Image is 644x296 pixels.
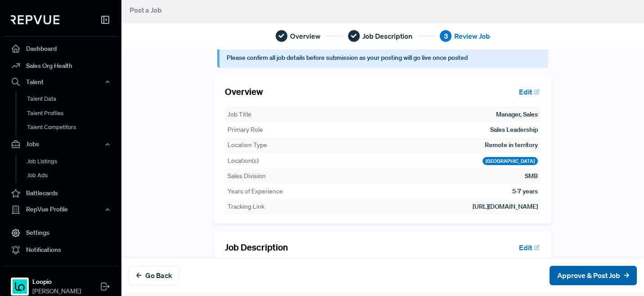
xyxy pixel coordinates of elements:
td: 5-7 years [512,186,538,197]
th: Sales Division [227,171,305,181]
img: RepVue [11,15,59,24]
span: Review Job [454,31,490,41]
h5: Job Description [225,242,288,253]
a: Sales Org Health [4,57,118,74]
td: Remote in territory [484,140,538,150]
td: Manager, Sales [496,109,538,120]
button: Edit [515,84,541,99]
span: Post a Job [130,5,162,14]
td: Sales Leadership [490,125,538,135]
button: Talent [4,74,118,90]
button: Approve & Post Job [550,266,637,285]
th: Tracking Link [227,202,305,212]
button: Edit [515,240,541,255]
img: Loopio [13,279,27,293]
a: Talent Profiles [16,106,130,120]
span: Overview [290,31,321,41]
a: Battlecards [4,184,118,202]
a: Dashboard [4,40,118,57]
button: Jobs [4,136,118,152]
a: Job Listings [16,154,130,168]
h5: Overview [225,86,263,97]
a: Notifications [4,241,118,258]
a: Settings [4,224,118,241]
th: Job Title [227,109,305,120]
a: Job Ads [16,168,130,183]
th: Location(s) [227,156,305,166]
span: Job Description [362,31,412,41]
span: [PERSON_NAME] [32,286,81,296]
td: SMB [524,171,538,181]
div: 3 [439,30,452,42]
th: Primary Role [227,125,305,135]
button: Go Back [129,266,180,285]
th: Years of Experience [227,186,305,197]
a: Talent Data [16,92,130,106]
article: Please confirm all job details before submission as your posting will go live once posted [217,48,548,68]
td: [URL][DOMAIN_NAME] [305,202,538,212]
a: Talent Competitors [16,120,130,135]
div: [GEOGRAPHIC_DATA] [483,157,538,165]
strong: Loopio [32,277,81,286]
button: RepVue Profile [4,202,118,217]
th: Location Type [227,140,305,150]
